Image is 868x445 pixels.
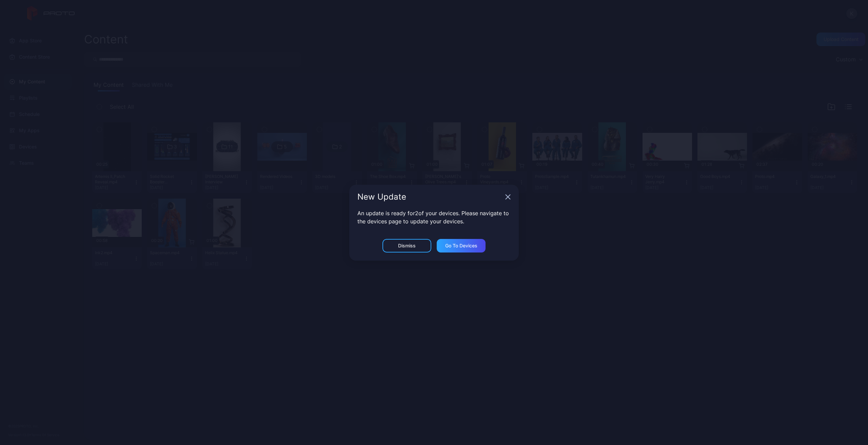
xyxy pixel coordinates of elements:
[445,243,477,248] div: Go to devices
[357,209,511,225] p: An update is ready for 2 of your devices. Please navigate to the devices page to update your devi...
[382,239,431,252] button: Dismiss
[398,243,416,248] div: Dismiss
[357,193,502,201] div: New Update
[437,239,486,252] button: Go to devices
